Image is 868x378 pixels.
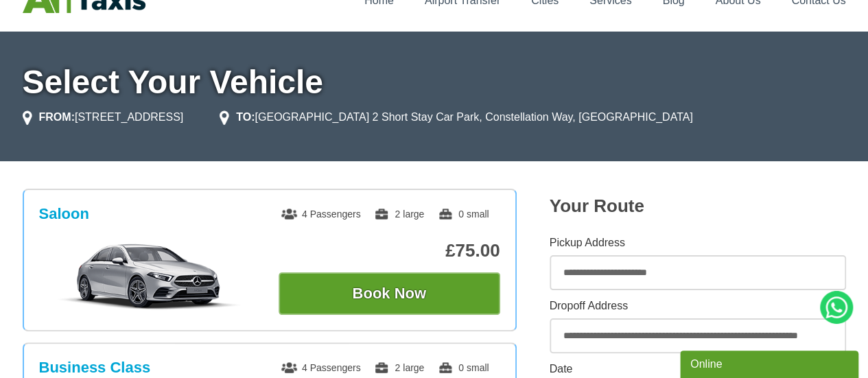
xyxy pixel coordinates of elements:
[23,66,846,99] h1: Select Your Vehicle
[23,109,184,126] li: [STREET_ADDRESS]
[46,242,253,311] img: Saloon
[374,362,424,373] span: 2 large
[281,362,361,373] span: 4 Passengers
[550,237,846,248] label: Pickup Address
[281,209,361,220] span: 4 Passengers
[550,196,846,217] h2: Your Route
[680,348,861,378] iframe: chat widget
[39,111,75,123] strong: FROM:
[438,209,489,220] span: 0 small
[279,240,500,261] p: £75.00
[220,109,692,126] li: [GEOGRAPHIC_DATA] 2 Short Stay Car Park, Constellation Way, [GEOGRAPHIC_DATA]
[550,300,846,311] label: Dropoff Address
[236,111,255,123] strong: TO:
[279,272,500,315] button: Book Now
[550,364,692,375] label: Date
[39,359,151,377] h3: Business Class
[39,205,89,223] h3: Saloon
[374,209,424,220] span: 2 large
[438,362,489,373] span: 0 small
